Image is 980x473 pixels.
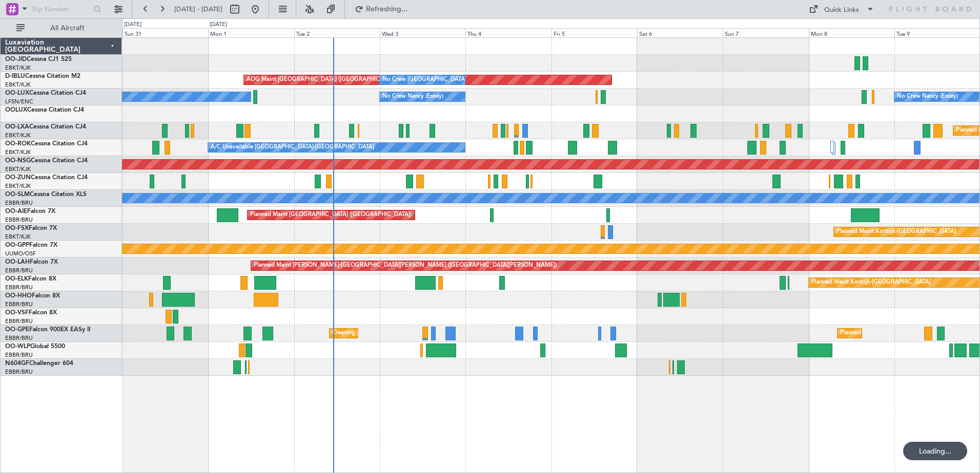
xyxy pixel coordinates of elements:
[5,259,58,265] a: OO-LAHFalcon 7X
[5,360,29,367] span: N604GF
[11,20,111,36] button: All Aircraft
[5,191,30,198] span: OO-SLM
[365,6,409,13] span: Refreshing...
[897,89,958,104] div: No Crew Nancy (Essey)
[5,165,31,173] a: EBKT/KJK
[723,28,808,37] div: Sun 7
[208,28,294,37] div: Mon 1
[5,56,72,62] a: OO-JIDCessna CJ1 525
[382,89,443,104] div: No Crew Nancy (Essey)
[5,141,88,147] a: OO-ROKCessna Citation CJ4
[31,2,90,17] input: Trip Number
[5,225,29,231] span: OO-FSX
[5,98,33,105] a: LFSN/ENC
[5,73,80,79] a: D-IBLUCessna Citation M2
[27,25,108,32] span: All Aircraft
[552,28,637,37] div: Fri 5
[254,258,557,273] div: Planned Maint [PERSON_NAME]-[GEOGRAPHIC_DATA][PERSON_NAME] ([GEOGRAPHIC_DATA][PERSON_NAME])
[5,191,87,198] a: OO-SLMCessna Citation XLS
[5,216,33,224] a: EBBR/BRU
[350,1,412,17] button: Refreshing...
[836,224,956,240] div: Planned Maint Kortrijk-[GEOGRAPHIC_DATA]
[5,242,57,248] a: OO-GPPFalcon 7X
[5,148,31,156] a: EBKT/KJK
[210,20,227,29] div: [DATE]
[5,327,90,333] a: OO-GPEFalcon 900EX EASy II
[5,233,31,241] a: EBKT/KJK
[5,368,33,376] a: EBBR/BRU
[5,124,86,130] a: OO-LXACessna Citation CJ4
[5,124,29,130] span: OO-LXA
[5,141,31,147] span: OO-ROK
[5,343,65,350] a: OO-WLPGlobal 5500
[294,28,380,37] div: Tue 2
[5,334,33,342] a: EBBR/BRU
[5,259,30,265] span: OO-LAH
[5,158,88,164] a: OO-NSGCessna Citation CJ4
[5,208,27,214] span: OO-AIE
[211,140,374,155] div: A/C Unavailable [GEOGRAPHIC_DATA]-[GEOGRAPHIC_DATA]
[5,73,25,79] span: D-IBLU
[5,81,31,89] a: EBKT/KJK
[903,442,967,460] div: Loading...
[5,56,27,62] span: OO-JID
[5,360,73,367] a: N604GFChallenger 604
[5,208,55,214] a: OO-AIEFalcon 7X
[5,107,84,113] a: OOLUXCessna Citation CJ4
[122,28,208,37] div: Sun 31
[5,132,31,139] a: EBKT/KJK
[5,351,33,359] a: EBBR/BRU
[5,90,29,96] span: OO-LUX
[5,310,29,316] span: OO-VSF
[5,182,31,190] a: EBKT/KJK
[247,72,424,88] div: AOG Maint [GEOGRAPHIC_DATA] ([GEOGRAPHIC_DATA] National)
[5,225,57,231] a: OO-FSXFalcon 7X
[5,310,57,316] a: OO-VSFFalcon 8X
[382,72,554,88] div: No Crew [GEOGRAPHIC_DATA] ([GEOGRAPHIC_DATA] National)
[5,327,29,333] span: OO-GPE
[5,267,33,274] a: EBBR/BRU
[5,300,33,308] a: EBBR/BRU
[380,28,465,37] div: Wed 3
[5,64,31,72] a: EBKT/KJK
[465,28,551,37] div: Thu 4
[804,1,880,17] button: Quick Links
[5,90,86,96] a: OO-LUXCessna Citation CJ4
[332,326,503,341] div: Cleaning [GEOGRAPHIC_DATA] ([GEOGRAPHIC_DATA] National)
[174,5,222,14] span: [DATE] - [DATE]
[5,284,33,291] a: EBBR/BRU
[5,343,30,350] span: OO-WLP
[5,293,60,299] a: OO-HHOFalcon 8X
[5,276,56,282] a: OO-ELKFalcon 8X
[5,199,33,207] a: EBBR/BRU
[5,293,32,299] span: OO-HHO
[5,317,33,325] a: EBBR/BRU
[5,175,31,181] span: OO-ZUN
[5,242,29,248] span: OO-GPP
[5,107,27,113] span: OOLUX
[5,250,36,257] a: UUMO/OSF
[124,20,141,29] div: [DATE]
[809,28,894,37] div: Mon 8
[637,28,723,37] div: Sat 6
[824,5,859,15] div: Quick Links
[811,275,931,290] div: Planned Maint Kortrijk-[GEOGRAPHIC_DATA]
[894,28,980,37] div: Tue 9
[5,158,31,164] span: OO-NSG
[250,207,412,223] div: Planned Maint [GEOGRAPHIC_DATA] ([GEOGRAPHIC_DATA])
[5,175,88,181] a: OO-ZUNCessna Citation CJ4
[5,276,28,282] span: OO-ELK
